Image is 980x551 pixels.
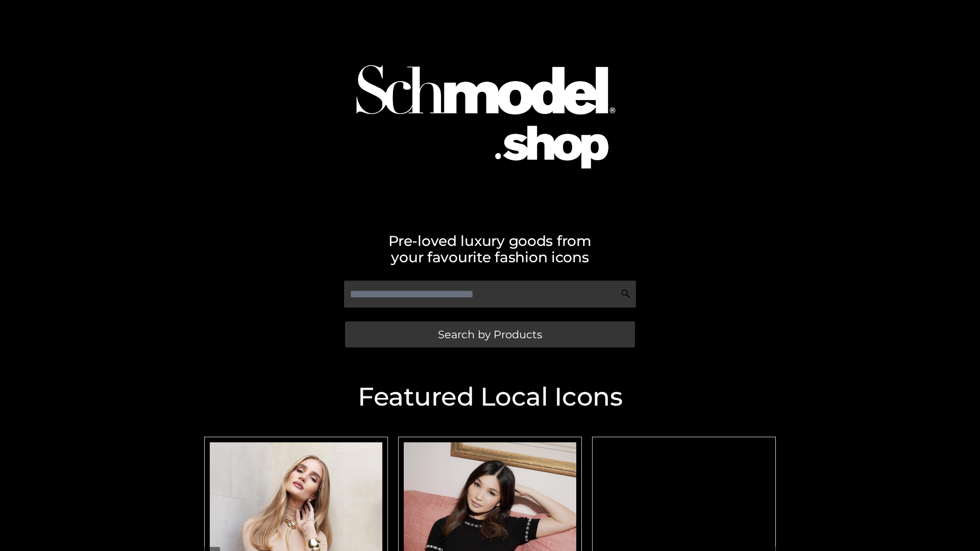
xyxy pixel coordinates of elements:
[199,384,781,410] h2: Featured Local Icons​
[621,289,631,299] img: Search Icon
[438,329,542,340] span: Search by Products
[199,233,781,265] h2: Pre-loved luxury goods from your favourite fashion icons
[345,321,635,347] a: Search by Products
